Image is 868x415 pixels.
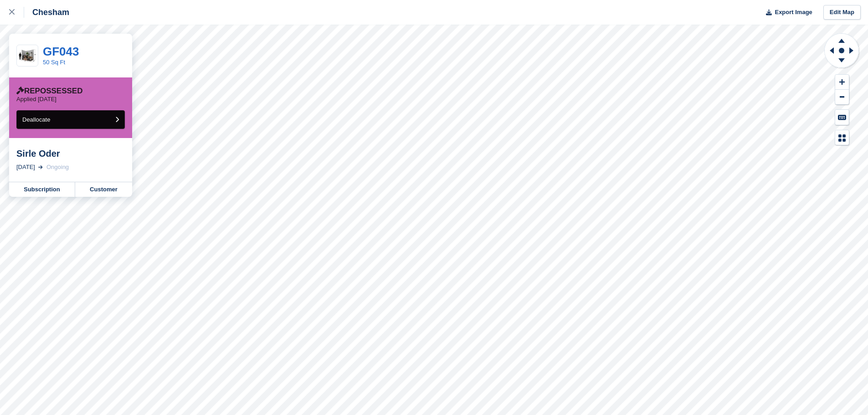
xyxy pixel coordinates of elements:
[24,7,69,18] div: Chesham
[835,130,849,145] button: Map Legend
[16,163,35,172] div: [DATE]
[760,5,812,20] button: Export Image
[75,182,132,197] a: Customer
[16,87,83,96] div: Repossessed
[775,8,812,17] span: Export Image
[43,59,65,66] a: 50 Sq Ft
[38,165,43,169] img: arrow-right-light-icn-cde0832a797a2874e46488d9cf13f60e5c3a73dbe684e267c42b8395dfbc2abf.svg
[16,110,125,129] button: Deallocate
[835,75,849,90] button: Zoom In
[16,96,56,103] p: Applied [DATE]
[9,182,75,197] a: Subscription
[835,90,849,105] button: Zoom Out
[43,45,79,58] a: GF043
[835,110,849,125] button: Keyboard Shortcuts
[22,116,50,123] span: Deallocate
[17,48,38,64] img: 40-sqft-unit.jpg
[16,148,125,159] div: Sirle Oder
[823,5,861,20] a: Edit Map
[46,163,69,172] div: Ongoing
